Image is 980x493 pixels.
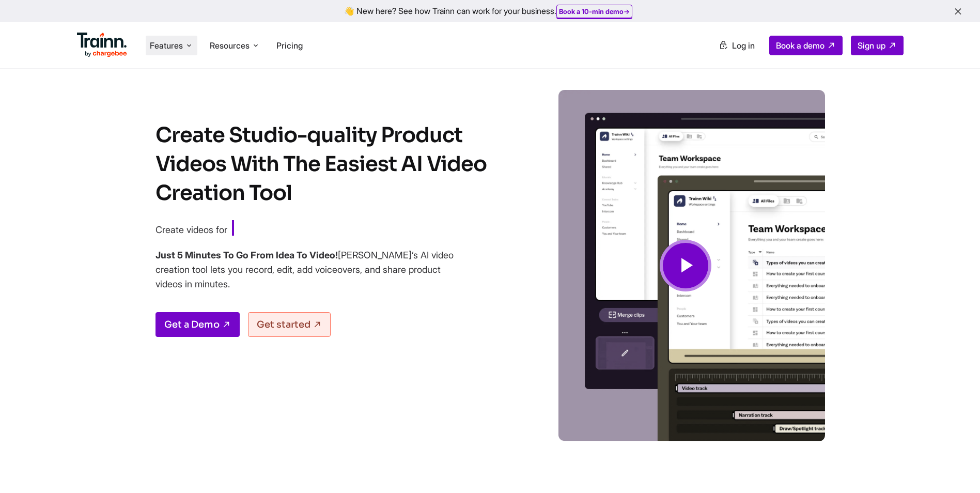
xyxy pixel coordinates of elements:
span: Create videos for [155,224,227,235]
span: Log in [732,40,755,51]
img: Trainn Logo [77,33,128,57]
a: Get started [248,312,331,337]
h4: [PERSON_NAME]’s AI video creation tool lets you record, edit, add voiceovers, and share product v... [155,248,455,291]
a: Log in [712,36,761,55]
a: Pricing [276,40,303,51]
span: Features [150,40,183,51]
a: Book a 10-min demo→ [559,7,630,16]
b: Book a 10-min demo [559,7,624,16]
a: Sign up [851,36,904,55]
span: Sign up [858,40,885,51]
div: 👋 New here? See how Trainn can work for your business. [6,6,974,16]
img: Video creation | Trainn [546,90,825,441]
iframe: Chat Widget [928,443,980,493]
b: Just 5 Minutes To Go From Idea To Video! [155,250,338,260]
span: Resources [210,40,250,51]
h1: Create Studio-quality Product Videos With The Easiest AI Video Creation Tool [155,121,507,208]
a: Get a Demo [155,312,240,337]
span: Book a demo [776,40,825,51]
span: Employee Training [232,220,357,238]
a: Book a demo [769,36,843,55]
